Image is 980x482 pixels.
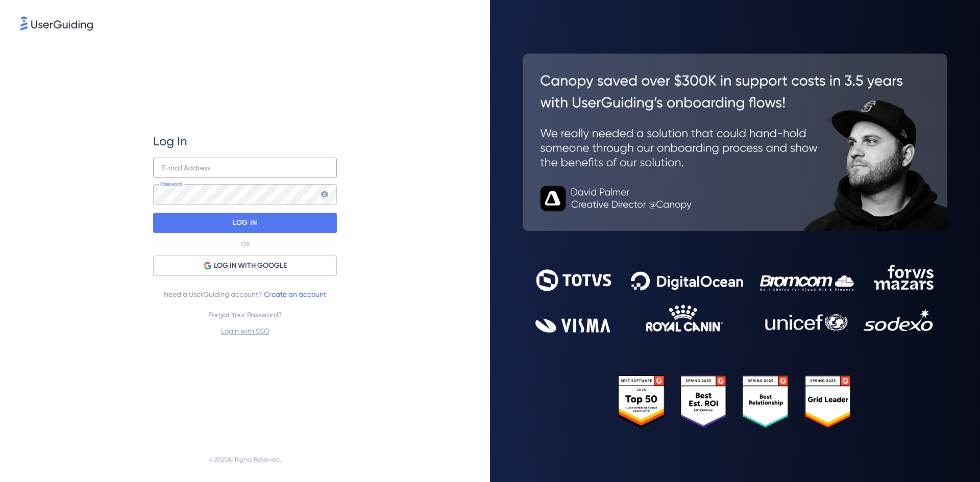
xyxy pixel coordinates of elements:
[209,453,281,466] span: © 2025 All Rights Reserved.
[153,133,187,149] span: Log In
[214,260,287,272] span: LOG IN WITH GOOGLE
[523,54,947,231] img: 26c0aa7c25a843aed4baddd2b5e0fa68.svg
[233,215,257,231] p: LOG IN
[535,265,935,333] img: 9302ce2ac39453076f5bc0f2f2ca889b.svg
[208,311,282,319] a: Forgot Your Password?
[221,327,269,335] a: Login with SSO
[153,158,337,178] input: example@company.com
[20,16,93,31] img: 8faab4ba6bc7696a72372aa768b0286c.svg
[618,375,852,429] img: 25303e33045975176eb484905ab012ff.svg
[241,240,250,248] p: OR
[164,288,326,300] span: Need a UserGuiding account?
[264,290,326,298] a: Create an account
